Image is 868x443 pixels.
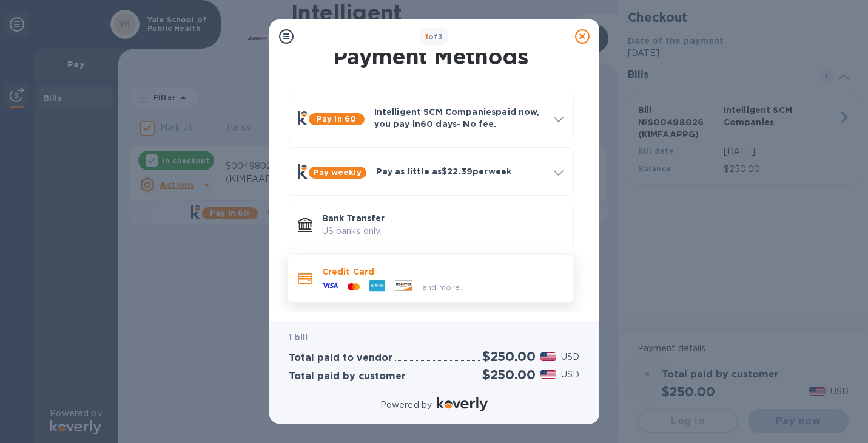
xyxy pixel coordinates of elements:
[425,32,428,41] span: 1
[322,212,564,224] p: Bank Transfer
[289,352,392,364] h3: Total paid to vendor
[561,368,579,381] p: USD
[376,165,544,177] p: Pay as little as $22.39 per week
[540,352,557,361] img: USD
[285,44,576,69] h1: Payment Methods
[540,370,557,379] img: USD
[422,283,466,292] span: and more...
[374,106,544,130] p: Intelligent SCM Companies paid now, you pay in 60 days - No fee.
[289,371,406,382] h3: Total paid by customer
[317,114,356,123] b: Pay in 60
[314,168,362,177] b: Pay weekly
[482,349,536,364] h2: $250.00
[425,32,443,41] b: of 3
[482,367,536,382] h2: $250.00
[561,351,579,363] p: USD
[289,332,308,342] b: 1 bill
[322,266,564,278] p: Credit Card
[437,397,488,411] img: Logo
[322,225,564,238] p: US banks only.
[380,399,432,411] p: Powered by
